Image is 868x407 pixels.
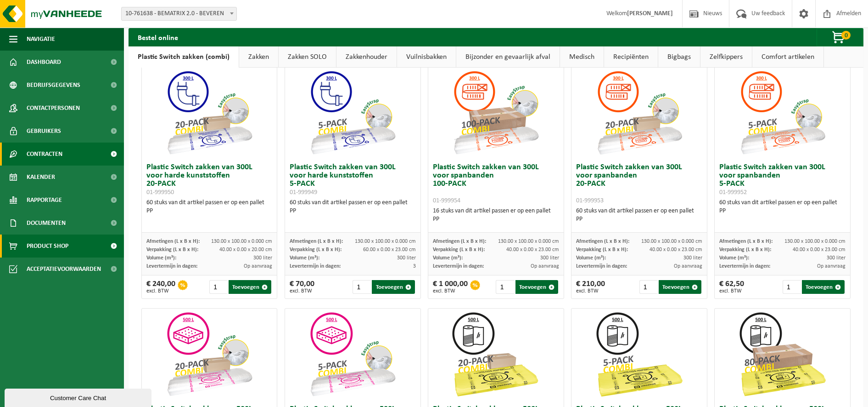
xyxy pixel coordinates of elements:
span: 300 liter [253,255,272,261]
input: 1 [496,280,514,294]
span: Verpakking (L x B x H): [146,247,198,252]
span: Levertermijn in dagen: [433,264,484,269]
span: Levertermijn in dagen: [290,264,341,269]
div: 60 stuks van dit artikel passen er op een pallet [576,207,702,224]
span: 0 [841,31,851,40]
div: 16 stuks van dit artikel passen er op een pallet [433,207,559,224]
span: 40.00 x 0.00 x 23.00 cm [650,247,702,252]
input: 1 [783,280,801,294]
span: Volume (m³): [576,255,606,261]
span: excl. BTW [146,288,175,294]
span: 60.00 x 0.00 x 23.00 cm [363,247,416,252]
div: € 70,00 [290,280,314,294]
span: 10-761638 - BEMATRIX 2.0 - BEVEREN [122,7,236,20]
img: 01-999949 [307,67,398,159]
span: excl. BTW [433,288,468,294]
a: Zakken [239,46,278,68]
button: Toevoegen [229,280,271,294]
div: PP [576,215,702,224]
h3: Plastic Switch zakken van 300L voor spanbanden 20-PACK [576,163,702,205]
img: 01-999950 [163,67,255,159]
a: Comfort artikelen [752,46,823,68]
img: 01-999952 [737,67,829,159]
h2: Bestel online [129,28,187,46]
span: Levertermijn in dagen: [146,264,197,269]
span: Op aanvraag [531,264,559,269]
iframe: chat widget [5,387,153,407]
button: Toevoegen [515,280,558,294]
span: Afmetingen (L x B x H): [433,239,486,244]
a: Zelfkippers [700,46,752,68]
span: Bedrijfsgegevens [27,74,80,97]
a: Plastic Switch zakken (combi) [129,46,239,68]
span: Gebruikers [27,120,61,143]
span: excl. BTW [576,288,605,294]
span: Rapportage [27,189,62,212]
span: Op aanvraag [817,264,846,269]
div: 60 stuks van dit artikel passen er op een pallet [146,199,273,215]
span: Verpakking (L x B x H): [719,247,771,252]
span: 40.00 x 0.00 x 20.00 cm [219,247,272,252]
img: 01-999955 [307,309,398,401]
input: 1 [353,280,371,294]
h3: Plastic Switch zakken van 300L voor spanbanden 100-PACK [433,163,559,205]
span: excl. BTW [290,288,314,294]
span: Volume (m³): [290,255,319,261]
a: Medisch [560,46,604,68]
img: 01-999968 [737,309,829,401]
span: Documenten [27,212,66,235]
span: Volume (m³): [146,255,176,261]
span: 300 liter [827,255,846,261]
span: Kalender [27,166,55,189]
button: Toevoegen [802,280,845,294]
span: 300 liter [397,255,416,261]
span: 130.00 x 100.00 x 0.000 cm [641,239,702,244]
span: Verpakking (L x B x H): [290,247,342,252]
button: 0 [817,28,862,46]
a: Zakkenhouder [336,46,397,68]
span: Product Shop [27,235,68,258]
span: 40.00 x 0.00 x 23.00 cm [793,247,846,252]
span: 10-761638 - BEMATRIX 2.0 - BEVEREN [121,7,237,21]
span: Afmetingen (L x B x H): [146,239,200,244]
span: 01-999954 [433,197,460,204]
div: 60 stuks van dit artikel passen er op een pallet [719,199,846,215]
h3: Plastic Switch zakken van 300L voor harde kunststoffen 5-PACK [290,163,416,196]
div: PP [433,215,559,224]
div: PP [290,207,416,215]
div: 60 stuks van dit artikel passen er op een pallet [290,199,416,215]
span: Levertermijn in dagen: [576,264,627,269]
span: 3 [413,264,416,269]
button: Toevoegen [372,280,414,294]
a: Zakken SOLO [279,46,336,68]
div: € 240,00 [146,280,175,294]
div: PP [719,207,846,215]
span: Navigatie [27,28,55,51]
div: € 1 000,00 [433,280,468,294]
a: Vuilnisbakken [397,46,456,68]
span: Op aanvraag [244,264,272,269]
span: Verpakking (L x B x H): [433,247,485,252]
span: 130.00 x 100.00 x 0.000 cm [498,239,559,244]
span: 130.00 x 100.00 x 0.000 cm [211,239,272,244]
img: 01-999954 [450,67,542,159]
span: Volume (m³): [433,255,463,261]
span: Volume (m³): [719,255,749,261]
span: excl. BTW [719,288,744,294]
img: 01-999963 [594,309,685,401]
input: 1 [639,280,658,294]
button: Toevoegen [659,280,701,294]
span: 300 liter [540,255,559,261]
span: 01-999952 [719,189,747,196]
div: € 210,00 [576,280,605,294]
span: 130.00 x 100.00 x 0.000 cm [355,239,416,244]
span: Acceptatievoorwaarden [27,258,101,281]
a: Bijzonder en gevaarlijk afval [456,46,560,68]
input: 1 [209,280,228,294]
span: Contactpersonen [27,97,80,120]
span: Op aanvraag [674,264,702,269]
span: Afmetingen (L x B x H): [290,239,343,244]
div: PP [146,207,273,215]
span: 01-999950 [146,189,174,196]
